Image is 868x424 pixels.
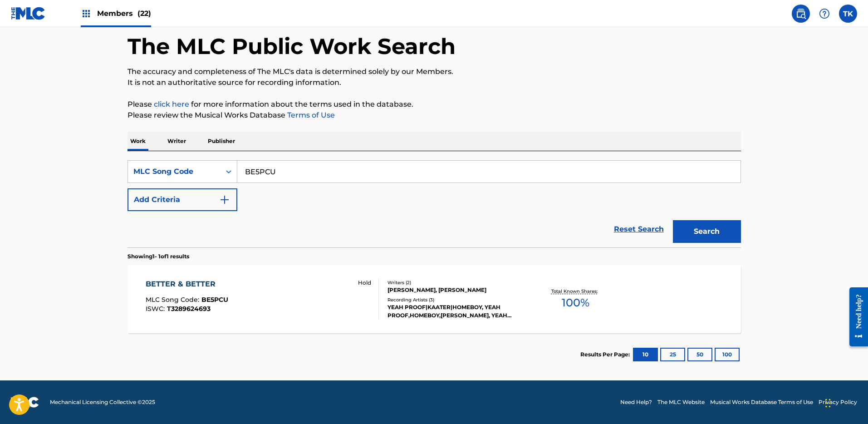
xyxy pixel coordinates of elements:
[50,398,155,406] span: Mechanical Licensing Collective © 2025
[128,132,148,151] p: Work
[387,286,525,294] div: [PERSON_NAME], [PERSON_NAME]
[633,348,658,361] button: 10
[710,398,813,406] a: Musical Works Database Terms of Use
[167,305,211,313] span: T3289624693
[205,132,238,151] p: Publisher
[387,279,525,286] div: Writers ( 2 )
[620,398,652,406] a: Need Help?
[609,219,668,239] a: Reset Search
[843,281,868,354] iframe: Resource Center
[137,9,151,18] span: (22)
[128,66,741,77] p: The accuracy and completeness of The MLC's data is determined solely by our Members.
[11,397,39,408] img: logo
[815,5,834,23] div: Help
[146,279,228,290] div: BETTER & BETTER
[819,398,857,406] a: Privacy Policy
[551,288,600,295] p: Total Known Shares:
[819,8,830,19] img: help
[660,348,685,361] button: 25
[792,5,810,23] a: Public Search
[11,7,46,20] img: MLC Logo
[358,279,371,287] p: Hold
[128,265,741,333] a: BETTER & BETTERMLC Song Code:BE5PCUISWC:T3289624693 HoldWriters (2)[PERSON_NAME], [PERSON_NAME]Re...
[387,303,525,320] div: YEAH PROOF|KAATER|HOMEBOY, YEAH PROOF,HOMEBOY,[PERSON_NAME], YEAH PROOF, HOMEBOY & KAATER
[128,77,741,88] p: It is not an authoritative source for recording information.
[128,110,741,121] p: Please review the Musical Works Database
[580,350,632,359] p: Results Per Page:
[165,132,189,151] p: Writer
[146,296,201,304] span: MLC Song Code :
[795,8,806,19] img: search
[673,220,741,243] button: Search
[128,99,741,110] p: Please for more information about the terms used in the database.
[387,296,525,303] div: Recording Artists ( 3 )
[715,348,740,361] button: 100
[825,389,831,417] div: Drag
[154,100,189,108] a: click here
[823,380,868,424] iframe: Chat Widget
[128,33,456,60] h1: The MLC Public Work Search
[146,305,167,313] span: ISWC :
[201,296,228,304] span: BE5PCU
[133,166,215,177] div: MLC Song Code
[128,160,741,247] form: Search Form
[285,111,335,119] a: Terms of Use
[219,194,230,205] img: 9d2ae6d4665cec9f34b9.svg
[839,5,857,23] div: User Menu
[562,295,589,311] span: 100 %
[128,188,237,211] button: Add Criteria
[97,8,151,19] span: Members
[687,348,712,361] button: 50
[81,8,92,19] img: Top Rightsholders
[657,398,705,406] a: The MLC Website
[128,252,189,261] p: Showing 1 - 1 of 1 results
